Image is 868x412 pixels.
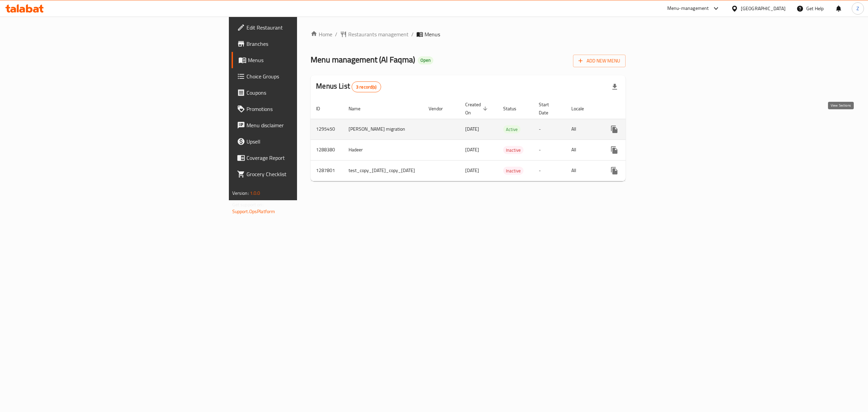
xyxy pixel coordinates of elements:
a: Support.OpsPlatform [232,207,275,216]
div: Inactive [503,167,524,175]
span: 1.0.0 [250,189,260,198]
span: ID [316,105,329,113]
button: more [606,121,623,137]
a: Branches [232,36,374,52]
span: Status [503,105,525,113]
span: [DATE] [465,166,479,175]
span: Branches [246,40,369,48]
td: All [566,160,601,181]
a: Edit Restaurant [232,19,374,36]
span: Coverage Report [246,154,369,162]
a: Coupons [232,85,374,101]
a: Menus [232,52,374,68]
span: Z [856,5,859,12]
div: Inactive [503,146,524,154]
td: - [533,119,566,139]
td: - [533,139,566,160]
span: Locale [571,105,593,113]
span: Add New Menu [578,57,620,65]
div: [GEOGRAPHIC_DATA] [741,5,786,12]
span: Inactive [503,146,524,154]
span: Menu disclaimer [246,121,369,129]
table: enhanced table [311,98,677,181]
span: Open [418,57,433,63]
button: Add New Menu [573,55,626,67]
span: Get support on: [232,200,263,209]
div: Total records count [352,81,381,92]
span: Name [349,105,369,113]
nav: breadcrumb [311,30,626,38]
span: Menus [248,56,369,64]
a: Promotions [232,101,374,117]
td: All [566,139,601,160]
span: Vendor [429,105,452,113]
span: Start Date [539,100,558,117]
div: Menu-management [667,4,709,13]
span: Grocery Checklist [246,170,369,178]
span: Created On [465,100,490,117]
span: Choice Groups [246,72,369,80]
td: All [566,119,601,139]
td: test_copy_[DATE]_copy_[DATE] [343,160,423,181]
span: [DATE] [465,125,479,133]
span: Version: [232,189,249,198]
div: Export file [607,79,623,95]
th: Actions [601,98,677,119]
td: [PERSON_NAME] migration [343,119,423,139]
button: more [606,142,623,158]
button: more [606,163,623,179]
span: 3 record(s) [352,84,381,90]
div: Open [418,56,433,64]
span: Edit Restaurant [246,23,369,32]
button: Change Status [623,142,639,158]
a: Menu disclaimer [232,117,374,133]
span: Menus [425,30,440,38]
span: Active [503,126,520,133]
a: Grocery Checklist [232,166,374,182]
a: Choice Groups [232,68,374,85]
span: [DATE] [465,145,479,154]
h2: Menus List [316,81,381,92]
span: Coupons [246,89,369,97]
td: - [533,160,566,181]
td: Hadeer [343,139,423,160]
button: Change Status [623,121,639,137]
button: Change Status [623,163,639,179]
li: / [411,30,414,38]
div: Active [503,125,520,133]
span: Promotions [246,105,369,113]
span: Inactive [503,167,524,175]
span: Restaurants management [348,30,409,38]
a: Upsell [232,133,374,150]
span: Upsell [246,137,369,146]
a: Restaurants management [340,30,409,38]
a: Coverage Report [232,150,374,166]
